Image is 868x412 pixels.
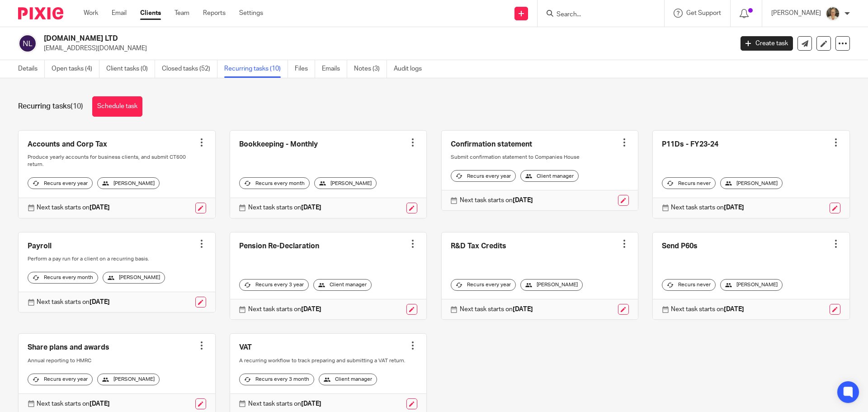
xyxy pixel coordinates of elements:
[203,9,226,18] a: Reports
[112,9,127,18] a: Email
[44,44,727,53] p: [EMAIL_ADDRESS][DOMAIN_NAME]
[301,401,321,407] strong: [DATE]
[520,279,583,291] div: [PERSON_NAME]
[451,279,516,291] div: Recurs every year
[301,306,321,313] strong: [DATE]
[28,177,93,189] div: Recurs every year
[354,60,387,78] a: Notes (3)
[671,305,744,314] p: Next task starts on
[90,401,110,407] strong: [DATE]
[90,204,110,211] strong: [DATE]
[724,306,744,313] strong: [DATE]
[106,60,155,78] a: Client tasks (0)
[319,374,377,385] div: Client manager
[460,196,533,205] p: Next task starts on
[239,279,309,291] div: Recurs every 3 year
[18,34,37,53] img: svg%3E
[520,170,579,182] div: Client manager
[239,374,314,385] div: Recurs every 3 month
[741,36,793,51] a: Create task
[771,9,821,18] p: [PERSON_NAME]
[90,299,110,305] strong: [DATE]
[248,203,321,212] p: Next task starts on
[301,204,321,211] strong: [DATE]
[248,305,321,314] p: Next task starts on
[37,203,110,212] p: Next task starts on
[513,306,533,313] strong: [DATE]
[662,177,716,189] div: Recurs never
[18,102,83,111] h1: Recurring tasks
[724,204,744,211] strong: [DATE]
[556,11,637,19] input: Search
[44,34,590,43] h2: [DOMAIN_NAME] LTD
[37,298,110,307] p: Next task starts on
[394,60,429,78] a: Audit logs
[451,170,516,182] div: Recurs every year
[18,60,45,78] a: Details
[671,203,744,212] p: Next task starts on
[140,9,161,18] a: Clients
[97,177,160,189] div: [PERSON_NAME]
[103,272,165,284] div: [PERSON_NAME]
[686,10,721,16] span: Get Support
[97,374,160,385] div: [PERSON_NAME]
[224,60,288,78] a: Recurring tasks (10)
[313,279,372,291] div: Client manager
[239,177,310,189] div: Recurs every month
[460,305,533,314] p: Next task starts on
[28,272,98,284] div: Recurs every month
[52,60,99,78] a: Open tasks (4)
[720,279,783,291] div: [PERSON_NAME]
[314,177,377,189] div: [PERSON_NAME]
[28,374,93,385] div: Recurs every year
[720,177,783,189] div: [PERSON_NAME]
[71,103,83,110] span: (10)
[322,60,347,78] a: Emails
[175,9,189,18] a: Team
[84,9,98,18] a: Work
[37,399,110,408] p: Next task starts on
[513,197,533,204] strong: [DATE]
[162,60,217,78] a: Closed tasks (52)
[239,9,263,18] a: Settings
[826,6,840,21] img: Pete%20with%20glasses.jpg
[18,7,63,19] img: Pixie
[662,279,716,291] div: Recurs never
[92,96,142,117] a: Schedule task
[248,399,321,408] p: Next task starts on
[295,60,315,78] a: Files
